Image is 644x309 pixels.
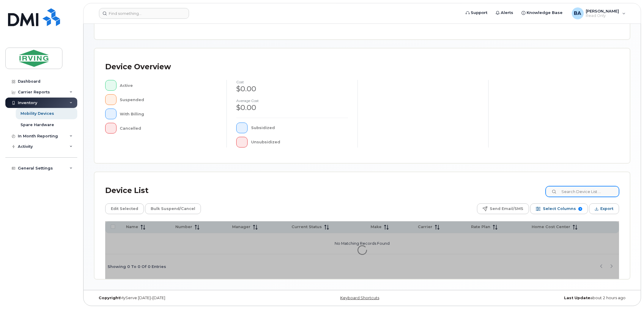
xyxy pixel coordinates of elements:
[99,296,120,300] strong: Copyright
[99,8,189,19] input: Find something...
[600,204,613,213] span: Export
[251,137,348,148] div: Unsubsidized
[471,10,488,16] span: Support
[120,123,217,134] div: Cancelled
[236,80,348,84] h4: cost
[462,7,492,19] a: Support
[543,204,576,213] span: Select Columns
[236,99,348,103] h4: Average cost
[105,59,171,75] div: Device Overview
[564,296,590,300] strong: Last Update
[578,207,582,211] span: 9
[94,296,273,300] div: MyServe [DATE]–[DATE]
[120,80,217,91] div: Active
[574,10,581,17] span: BA
[151,204,195,213] span: Bulk Suspend/Cancel
[340,296,379,300] a: Keyboard Shortcuts
[518,7,567,19] a: Knowledge Base
[111,204,138,213] span: Edit Selected
[501,10,514,16] span: Alerts
[546,186,619,197] input: Search Device List ...
[586,9,619,13] span: [PERSON_NAME]
[477,203,529,214] button: Send Email/SMS
[105,203,144,214] button: Edit Selected
[586,13,619,18] span: Read Only
[527,10,563,16] span: Knowledge Base
[530,203,588,214] button: Select Columns 9
[490,204,523,213] span: Send Email/SMS
[120,109,217,119] div: With Billing
[105,183,149,198] div: Device List
[145,203,201,214] button: Bulk Suspend/Cancel
[120,94,217,105] div: Suspended
[236,84,348,94] div: $0.00
[251,123,348,133] div: Subsidized
[451,296,630,300] div: about 2 hours ago
[236,103,348,113] div: $0.00
[589,203,619,214] button: Export
[568,7,630,19] div: Bonas, Amanda
[492,7,518,19] a: Alerts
